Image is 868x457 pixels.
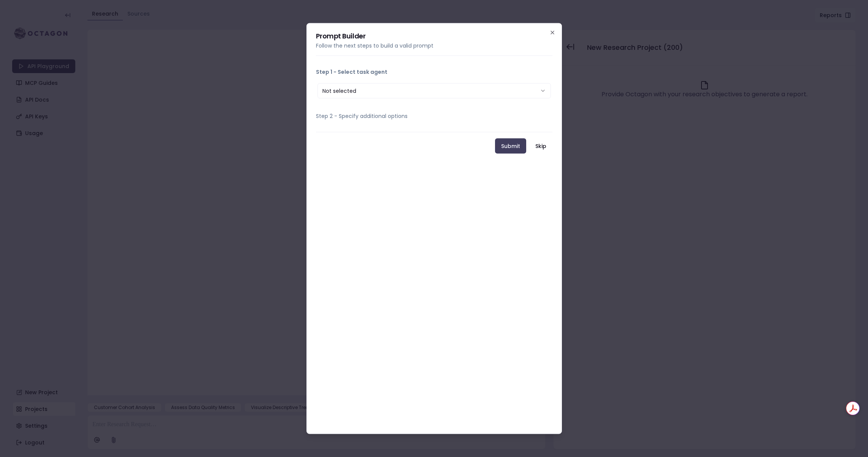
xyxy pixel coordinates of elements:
[495,138,526,153] button: Submit
[316,41,552,49] p: Follow the next steps to build a valid prompt
[529,138,552,153] button: Skip
[316,62,552,81] button: Step 1 - Select task agent
[316,106,552,126] button: Step 2 - Specify additional options
[316,81,552,100] div: Step 1 - Select task agent
[316,32,552,39] h2: Prompt Builder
